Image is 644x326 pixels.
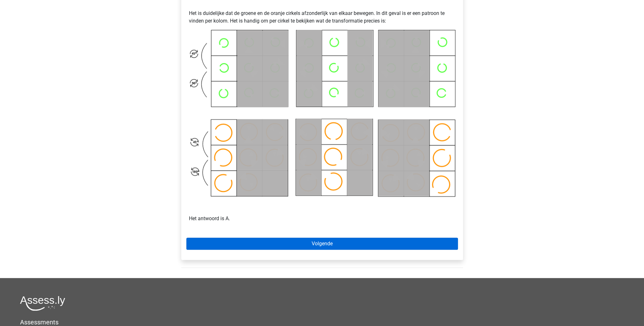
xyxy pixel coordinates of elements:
h5: Assessments [20,318,624,326]
p: Het antwoord is A. [189,207,455,222]
p: Het is duidelijke dat de groene en de oranje cirkels afzonderlijk van elkaar bewegen. In dit geva... [189,2,455,25]
a: Volgende [186,238,458,250]
img: Assessly logo [20,296,65,311]
img: Voorbeeld7_2.png [189,30,455,207]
